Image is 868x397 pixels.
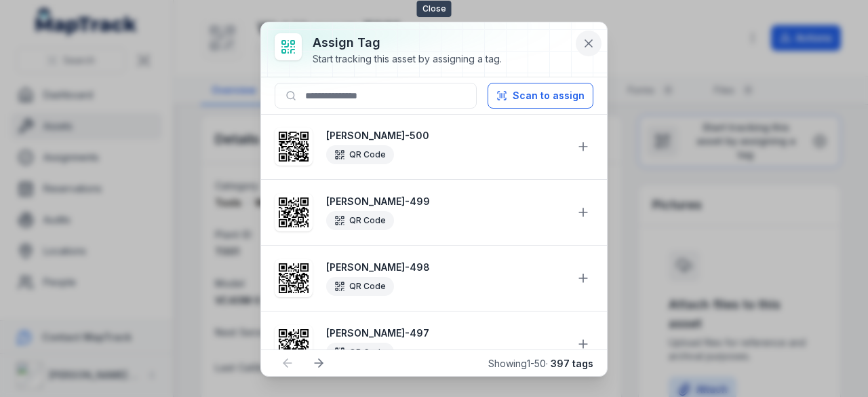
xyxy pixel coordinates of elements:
div: QR Code [326,211,394,230]
strong: [PERSON_NAME]-498 [326,261,565,274]
div: QR Code [326,277,394,296]
strong: 397 tags [551,358,593,369]
div: QR Code [326,343,394,362]
strong: [PERSON_NAME]-497 [326,326,565,340]
strong: [PERSON_NAME]-499 [326,195,565,208]
span: Close [417,1,452,17]
div: Start tracking this asset by assigning a tag. [313,52,502,66]
h3: Assign tag [313,33,502,52]
button: Scan to assign [488,83,593,109]
span: Showing 1 - 50 · [488,358,593,369]
strong: [PERSON_NAME]-500 [326,129,565,143]
div: QR Code [326,145,394,164]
